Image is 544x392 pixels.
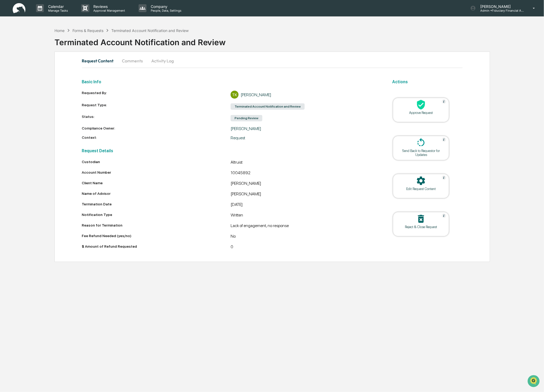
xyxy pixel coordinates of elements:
[3,75,35,84] a: 🔎Data Lookup
[37,89,64,94] a: Powered byPylon
[231,135,380,140] div: Request
[231,115,262,121] div: Pending Review
[118,54,147,67] button: Comments
[82,191,231,196] div: Name of Advisor
[397,111,445,115] div: Approve Request
[231,103,305,110] div: Terminated Account Notification and Review
[231,213,380,219] div: Written
[82,126,231,131] div: Compliance Owner:
[397,187,445,191] div: Edit Request Content
[442,137,446,142] img: Help
[231,181,380,187] div: [PERSON_NAME]
[231,191,380,198] div: [PERSON_NAME]
[231,202,380,208] div: [DATE]
[231,160,380,166] div: Altruist
[527,375,541,389] iframe: Open customer support
[397,149,445,157] div: Send Back to Requestor for Updates
[82,54,118,67] button: Request Content
[11,67,34,72] span: Preclearance
[38,67,43,71] div: 🗄️
[5,11,96,20] p: How can we help?
[231,126,380,131] div: [PERSON_NAME]
[82,103,231,110] div: Request Type:
[82,223,231,227] div: Reason for Termination
[82,148,380,153] h2: Request Details
[44,67,66,72] span: Attestations
[82,234,231,238] div: Fee Refund Needed (yes/no)
[231,234,380,240] div: No
[147,4,184,9] p: Company
[89,4,128,9] p: Reviews
[5,77,10,81] div: 🔎
[231,170,380,177] div: 10045892
[442,176,446,180] img: Help
[82,213,231,217] div: Notification Type
[82,170,231,174] div: Account Number
[231,91,239,99] div: TK
[82,114,231,122] div: Status:
[82,135,231,140] div: Context:
[3,64,36,74] a: 🖐️Preclearance
[44,9,71,12] p: Manage Tasks
[36,64,68,74] a: 🗄️Attestations
[82,91,231,99] div: Requested By:
[5,40,15,50] img: 1746055101610-c473b297-6a78-478c-a979-82029cc54cd1
[53,90,64,94] span: Pylon
[82,244,231,248] div: $ Amount of Refund Requested
[82,181,231,185] div: Client Name
[44,4,71,9] p: Calendar
[442,99,446,104] img: Help
[476,4,525,9] p: [PERSON_NAME]
[54,28,65,33] div: Home
[442,214,446,218] img: Help
[82,79,380,84] h2: Basic Info
[72,28,103,33] div: Forms & Requests
[89,9,128,12] p: Approval Management
[82,202,231,206] div: Termination Date
[5,67,10,71] div: 🖐️
[231,223,380,229] div: Lack of engagement, no response
[476,9,525,12] p: Admin • Fiduciary Financial Advisors
[241,92,271,97] div: [PERSON_NAME]
[231,244,380,251] div: 0
[147,9,184,12] p: People, Data, Settings
[82,160,231,164] div: Custodian
[111,28,189,33] div: Terminated Account Notification and Review
[397,225,445,229] div: Reject & Close Request
[18,40,87,46] div: Start new chat
[82,54,463,67] div: secondary tabs example
[90,42,96,48] button: Start new chat
[392,79,463,84] h2: Actions
[18,46,67,50] div: We're available if you need us!
[147,54,178,67] button: Activity Log
[11,77,33,82] span: Data Lookup
[13,3,25,13] img: logo
[54,33,544,47] div: Terminated Account Notification and Review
